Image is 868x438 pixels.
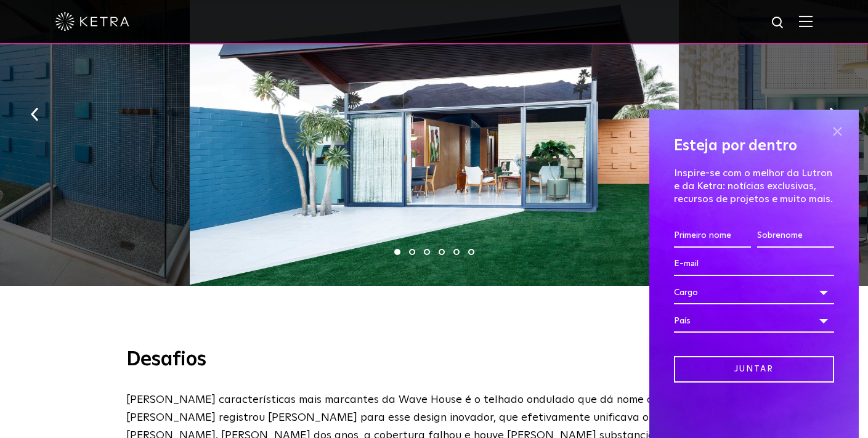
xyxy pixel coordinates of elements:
[829,108,837,121] img: arrow-right-black.svg
[674,139,797,153] font: Esteja por dentro
[771,15,786,31] img: ícone de pesquisa
[674,288,698,297] font: Cargo
[674,356,834,383] input: Juntar
[126,350,206,370] font: Desafios
[757,224,834,248] input: Sobrenome
[674,253,834,276] input: E-mail
[31,108,39,121] img: arrow-left-black.svg
[55,12,129,31] img: ketra-logo-2019-branco
[674,317,691,325] font: País
[674,224,751,248] input: Primeiro nome
[674,168,833,204] font: Inspire-se com o melhor da Lutron e da Ketra: notícias exclusivas, recursos de projetos e muito m...
[799,15,813,27] img: Hamburger%20Nav.svg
